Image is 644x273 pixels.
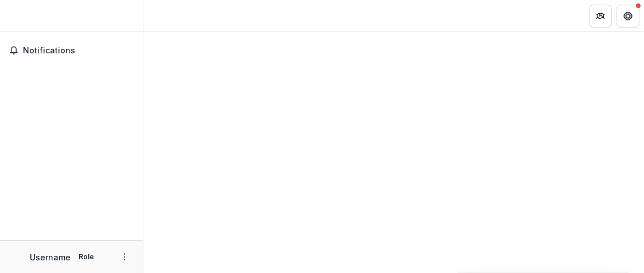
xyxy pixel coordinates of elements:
button: Get Help [616,5,639,28]
span: Notifications [23,46,134,56]
button: Notifications [5,41,138,60]
p: Username [30,251,71,263]
button: Partners [589,5,612,28]
button: More [118,250,131,264]
p: Role [75,252,97,262]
